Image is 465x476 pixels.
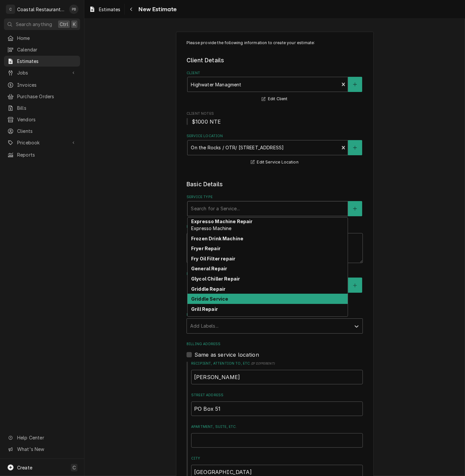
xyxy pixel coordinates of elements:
a: Go to What's New [4,444,80,455]
span: C [73,464,76,471]
span: Jobs [17,69,67,76]
span: Estimates [99,6,120,13]
span: $1000 NTE [192,118,221,125]
p: Please provide the following information to create your estimate: [187,40,363,46]
span: Vendors [17,116,77,123]
a: Estimates [86,4,123,15]
svg: Create New Equipment [353,283,357,288]
span: Search anything [16,21,52,28]
label: Same as service location [194,351,259,359]
button: Navigate back [126,4,136,15]
strong: Griddle Repair [191,286,225,292]
strong: Frozen Drink Machine [191,236,243,241]
a: Go to Pricebook [4,137,80,148]
label: Billing Address [187,342,363,347]
a: Purchase Orders [4,91,80,102]
div: Equipment [187,271,363,304]
strong: General Repair [191,266,227,271]
svg: Create New Location [353,145,357,150]
span: Reports [17,151,77,158]
div: Phill Blush's Avatar [69,5,78,14]
div: Labels [187,312,363,334]
button: Create New Client [348,77,362,92]
strong: Fry Oil Filter repair [191,256,235,261]
label: Street Address [191,393,363,398]
strong: Fryer Repair [191,246,220,251]
label: Service Location [187,134,363,139]
span: Purchase Orders [17,93,77,100]
label: Recipient, Attention To, etc. [191,361,363,366]
label: Apartment, Suite, etc. [191,424,363,430]
span: Expresso Machine [191,225,232,231]
span: Calendar [17,46,77,53]
button: Edit Service Location [250,158,300,166]
a: Go to Jobs [4,67,80,78]
label: Client [187,71,363,76]
div: PB [69,5,78,14]
div: Street Address [191,393,363,416]
strong: Grill Service [191,316,220,322]
a: Vendors [4,114,80,125]
span: Invoices [17,81,77,88]
span: Create [17,465,32,470]
a: Invoices [4,79,80,90]
span: Home [17,35,77,42]
span: K [73,21,76,28]
span: Bills [17,104,77,111]
svg: Create New Service [353,206,357,211]
label: City [191,456,363,461]
span: Help Center [17,434,76,441]
label: Service Type [187,194,363,200]
strong: Expresso Machine Repair [191,219,253,224]
span: Client Notes [187,111,363,116]
label: Labels [187,312,363,317]
strong: Griddle Service [191,296,228,302]
span: Ctrl [60,21,68,28]
legend: Basic Details [187,180,363,189]
label: Reason For Call [187,224,363,229]
span: New Estimate [136,5,177,14]
div: Client Notes [187,111,363,125]
div: Coastal Restaurant Repair [17,6,66,13]
button: Create New Equipment [348,278,362,293]
button: Edit Client [261,95,288,103]
a: Home [4,33,80,44]
button: Create New Service [348,201,362,216]
a: Bills [4,103,80,113]
a: Estimates [4,56,80,67]
a: Reports [4,149,80,160]
a: Clients [4,126,80,136]
a: Calendar [4,44,80,55]
span: ( if different ) [251,362,275,365]
span: Client Notes [187,118,363,126]
div: Apartment, Suite, etc. [191,424,363,448]
label: Equipment [187,271,363,277]
button: Create New Location [348,140,362,155]
strong: Glycol Chiller Repair [191,276,240,282]
div: Service Type [187,194,363,216]
span: Clients [17,128,77,134]
div: Reason For Call [187,224,363,263]
a: Go to Help Center [4,432,80,443]
svg: Create New Client [353,82,357,87]
div: C [6,5,15,14]
div: Recipient, Attention To, etc. [191,361,363,384]
legend: Client Details [187,56,363,65]
span: Estimates [17,58,77,65]
span: What's New [17,446,76,453]
div: Client [187,71,363,103]
div: Service Location [187,134,363,166]
span: Pricebook [17,139,67,146]
strong: Grill Repair [191,306,218,312]
button: Search anythingCtrlK [4,18,80,30]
